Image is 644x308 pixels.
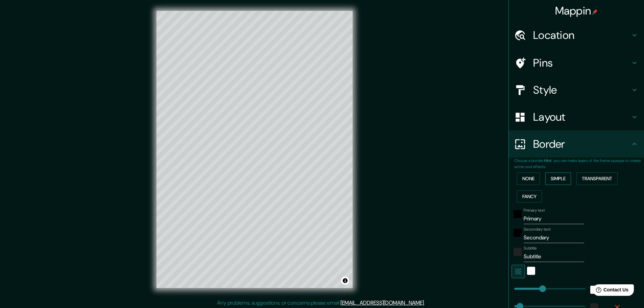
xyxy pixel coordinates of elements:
[514,229,522,237] button: black
[544,158,552,163] b: Hint
[517,190,542,203] button: Fancy
[524,208,545,213] label: Primary text
[527,267,535,275] button: white
[545,172,571,185] button: Simple
[341,277,349,285] button: Toggle attribution
[509,131,644,158] div: Border
[514,248,522,256] button: color-222222
[217,299,425,307] p: Any problems, suggestions, or concerns please email .
[509,22,644,49] div: Location
[340,299,424,306] a: [EMAIL_ADDRESS][DOMAIN_NAME]
[533,83,630,97] h4: Style
[533,137,630,151] h4: Border
[555,4,598,18] h4: Mappin
[514,210,522,218] button: black
[533,110,630,124] h4: Layout
[426,299,427,307] div: .
[524,227,551,232] label: Secondary text
[509,49,644,76] div: Pins
[576,172,618,185] button: Transparent
[517,172,540,185] button: None
[533,56,630,70] h4: Pins
[425,299,426,307] div: .
[584,282,637,301] iframe: Help widget launcher
[509,103,644,131] div: Layout
[533,28,630,42] h4: Location
[524,245,537,251] label: Subtitle
[514,158,644,170] p: Choose a border. : you can make layers of the frame opaque to create some cool effects.
[592,9,598,15] img: pin-icon.png
[509,76,644,103] div: Style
